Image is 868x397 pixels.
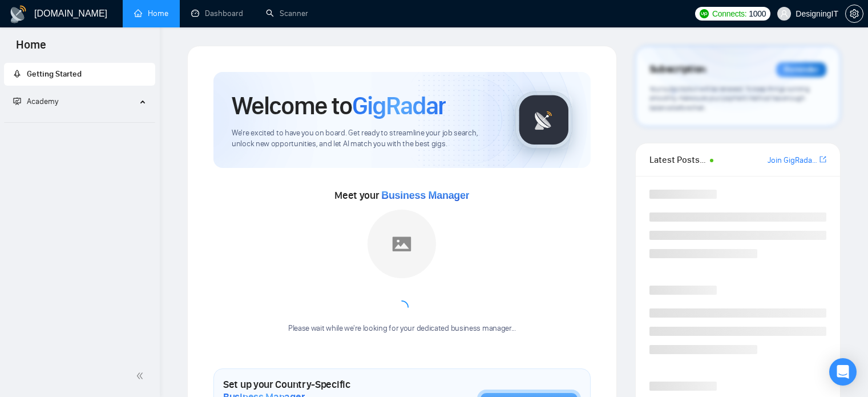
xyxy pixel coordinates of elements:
[515,91,572,149] img: gigradar-logo.png
[9,5,27,23] img: logo
[768,154,817,167] a: Join GigRadar Slack Community
[13,97,58,106] span: Academy
[13,70,21,78] span: rocket
[136,370,147,382] span: double-left
[334,189,469,202] span: Meet your
[266,9,308,18] a: searchScanner
[7,37,55,61] span: Home
[845,9,863,18] a: setting
[27,69,82,79] span: Getting Started
[13,97,21,105] span: fund-projection-screen
[700,9,709,18] img: upwork-logo.png
[134,9,168,18] a: homeHome
[368,210,436,278] img: placeholder.png
[232,90,446,121] h1: Welcome to
[819,154,826,165] a: export
[829,358,857,386] div: Open Intercom Messenger
[845,5,863,23] button: setting
[27,97,58,106] span: Academy
[4,63,155,86] li: Getting Started
[712,7,746,20] span: Connects:
[780,10,788,18] span: user
[381,190,469,201] span: Business Manager
[649,153,706,167] span: Latest Posts from the GigRadar Community
[776,62,826,77] div: Reminder
[4,118,155,125] li: Academy Homepage
[649,60,706,79] span: Subscription
[649,85,810,112] span: Your subscription will be renewed. To keep things running smoothly, make sure your payment method...
[749,7,766,20] span: 1000
[281,323,523,334] div: Please wait while we're looking for your dedicated business manager...
[191,9,243,18] a: dashboardDashboard
[232,128,497,150] span: We're excited to have you on board. Get ready to streamline your job search, unlock new opportuni...
[819,155,826,164] span: export
[393,299,411,317] span: loading
[352,90,446,121] span: GigRadar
